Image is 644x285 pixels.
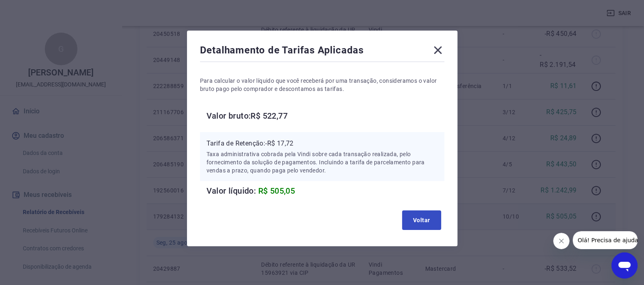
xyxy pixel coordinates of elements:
p: Para calcular o valor líquido que você receberá por uma transação, consideramos o valor bruto pag... [200,77,444,93]
h6: Valor líquido: [207,184,444,197]
iframe: Botão para abrir a janela de mensagens [611,252,637,278]
iframe: Mensagem da empresa [573,231,637,249]
iframe: Fechar mensagem [553,233,569,249]
span: R$ 505,05 [258,186,295,196]
h6: Valor bruto: R$ 522,77 [207,109,444,122]
button: Voltar [402,210,441,230]
div: Detalhamento de Tarifas Aplicadas [200,44,444,60]
p: Tarifa de Retenção: -R$ 17,72 [207,139,438,148]
p: Taxa administrativa cobrada pela Vindi sobre cada transação realizada, pelo fornecimento da soluç... [207,150,438,175]
span: Olá! Precisa de ajuda? [5,6,68,12]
